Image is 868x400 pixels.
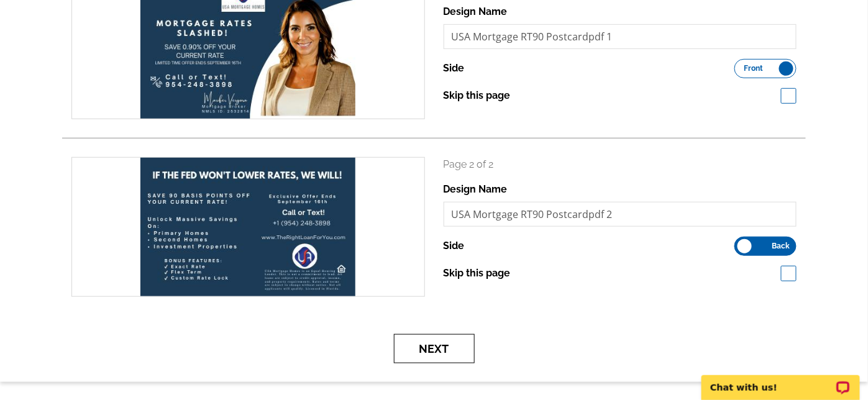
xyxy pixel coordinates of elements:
[744,65,764,71] span: Front
[444,24,797,49] input: File Name
[444,266,511,281] label: Skip this page
[444,182,508,197] label: Design Name
[444,4,508,19] label: Design Name
[772,243,790,249] span: Back
[693,361,868,400] iframe: LiveChat chat widget
[394,334,475,363] button: Next
[444,239,465,253] label: Side
[444,202,797,227] input: File Name
[444,88,511,103] label: Skip this page
[444,61,465,76] label: Side
[444,157,797,172] p: Page 2 of 2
